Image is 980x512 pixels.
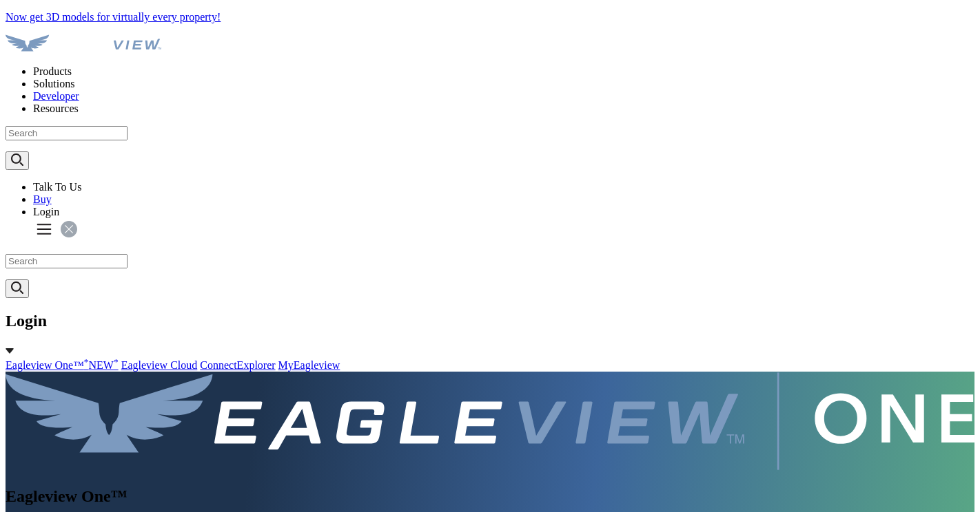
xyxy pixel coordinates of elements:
[6,487,974,506] h1: Eagleview One™
[6,254,127,268] input: Search
[33,78,974,90] div: Solutions
[33,103,974,115] div: Resources
[33,65,974,78] div: Products
[6,11,221,23] a: Now get 3D models for virtually every property!
[33,193,52,205] a: Buy
[6,312,974,330] h2: Login
[6,359,119,371] a: Eagleview One™*NEW*
[33,90,79,102] a: Developer
[6,372,974,471] img: Eagleview One™
[121,359,198,371] a: Eagleview Cloud
[6,279,29,298] button: Search
[200,359,275,371] a: ConnectExplorer
[278,359,340,371] a: MyEagleview
[6,151,29,170] button: Search
[33,181,974,193] div: Talk To Us
[33,206,974,218] div: Login
[84,359,119,371] span: NEW
[6,126,127,140] input: Search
